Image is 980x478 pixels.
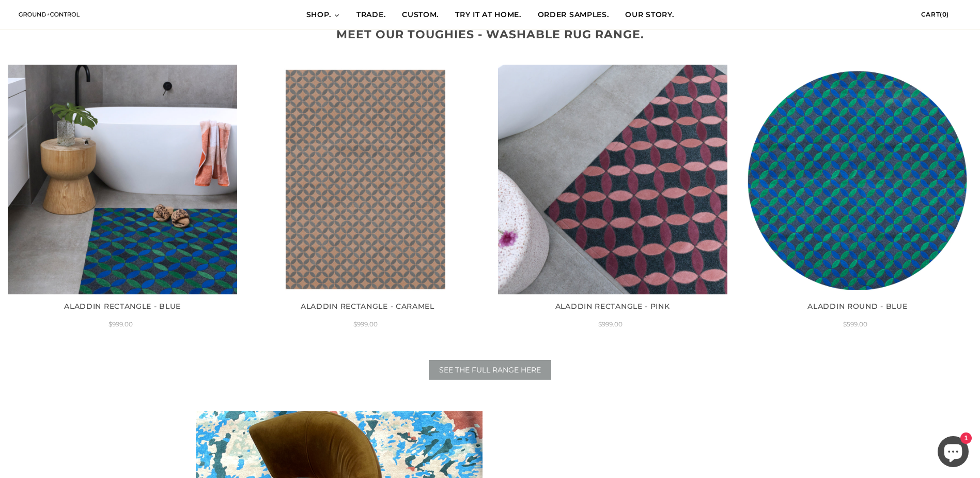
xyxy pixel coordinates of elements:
[498,302,727,311] h3: ALADDIN RECTANGLE - PINK
[336,27,644,41] span: MEET OUR TOUGHIES - WASHABLE RUG RANGE.
[429,360,551,380] a: SEE THE FULL RANGE HERE
[306,10,332,20] span: SHOP.
[935,436,972,470] inbox-online-store-chat: Shopify online store chat
[439,365,541,375] span: SEE THE FULL RANGE HERE
[538,10,609,20] span: ORDER SAMPLES.
[625,10,674,20] span: OUR STORY.
[843,320,867,328] span: $599.00
[942,10,947,18] span: 0
[617,1,682,29] a: OUR STORY.
[298,1,349,29] a: SHOP.
[498,65,727,294] img: ALADDIN RECTANGLE - PINK
[253,65,482,294] img: ALADDIN RECTANGLE - CARAMEL
[921,10,965,18] a: Cart(0)
[447,1,530,29] a: TRY IT AT HOME.
[455,10,521,20] span: TRY IT AT HOME.
[598,320,623,328] span: $999.00
[108,320,133,328] span: $999.00
[348,1,394,29] a: TRADE.
[530,1,617,29] a: ORDER SAMPLES.
[253,302,482,311] h3: ALADDIN RECTANGLE - CARAMEL
[356,10,385,20] span: TRADE.
[8,302,237,311] h3: ALADDIN RECTANGLE - BLUE
[921,10,940,18] span: Cart
[353,320,378,328] span: $999.00
[402,10,439,20] span: CUSTOM.
[743,65,972,294] img: ALADDIN ROUND - BLUE
[743,302,972,311] h3: ALADDIN ROUND - BLUE
[394,1,447,29] a: CUSTOM.
[8,65,237,294] img: ALADDIN RECTANGLE - BLUE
